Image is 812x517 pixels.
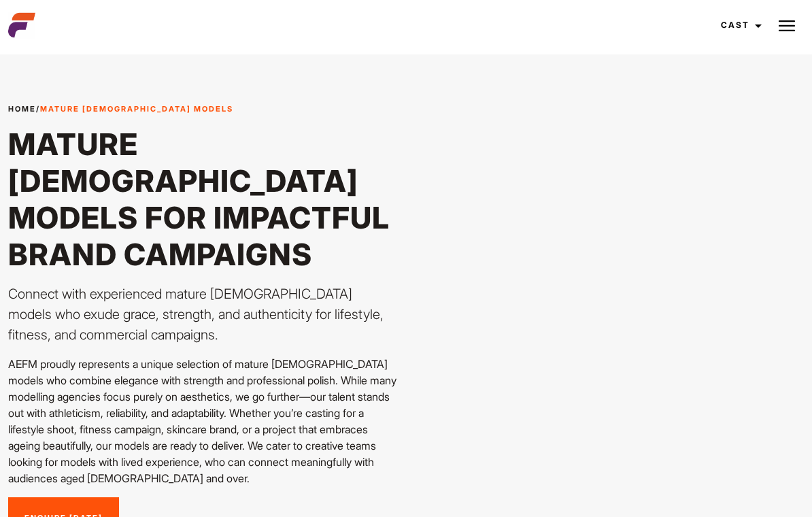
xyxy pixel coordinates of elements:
p: AEFM proudly represents a unique selection of mature [DEMOGRAPHIC_DATA] models who combine elegan... [8,356,398,486]
img: Burger icon [779,18,795,34]
strong: Mature [DEMOGRAPHIC_DATA] Models [40,104,233,114]
a: Cast [709,7,770,44]
span: / [8,103,233,115]
a: Home [8,104,36,114]
h1: Mature [DEMOGRAPHIC_DATA] Models for Impactful Brand Campaigns [8,126,398,273]
img: cropped-aefm-brand-fav-22-square.png [8,12,35,39]
p: Connect with experienced mature [DEMOGRAPHIC_DATA] models who exude grace, strength, and authenti... [8,284,398,345]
